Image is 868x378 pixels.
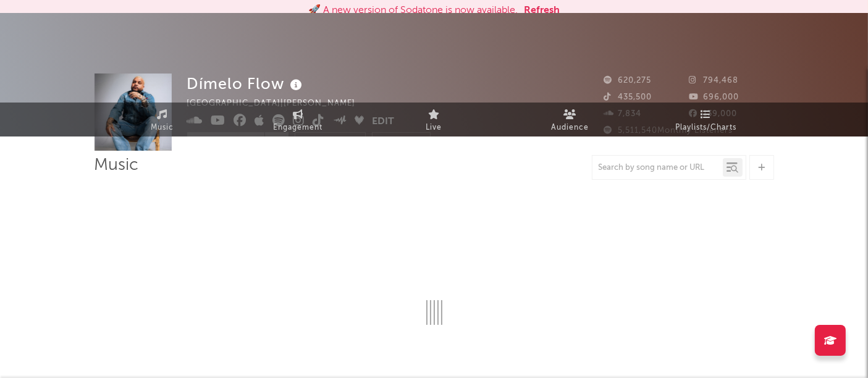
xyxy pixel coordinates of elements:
[230,103,366,136] a: Engagement
[551,120,589,135] span: Audience
[638,103,774,136] a: Playlists/Charts
[95,103,230,136] a: Music
[524,3,560,18] button: Refresh
[604,77,652,85] span: 620,275
[187,73,306,94] div: Dímelo Flow
[151,120,174,135] span: Music
[366,103,502,136] a: Live
[426,120,442,135] span: Live
[187,96,370,111] div: [GEOGRAPHIC_DATA] | [PERSON_NAME]
[689,77,738,85] span: 794,468
[689,93,739,101] span: 696,000
[592,163,723,173] input: Search by song name or URL
[604,93,652,101] span: 435,500
[187,132,264,151] button: Track
[675,120,736,135] span: Playlists/Charts
[308,3,518,18] div: 🚀 A new version of Sodatone is now available.
[502,103,638,136] a: Audience
[295,132,366,151] a: Benchmark
[274,120,323,135] span: Engagement
[312,135,359,149] span: Benchmark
